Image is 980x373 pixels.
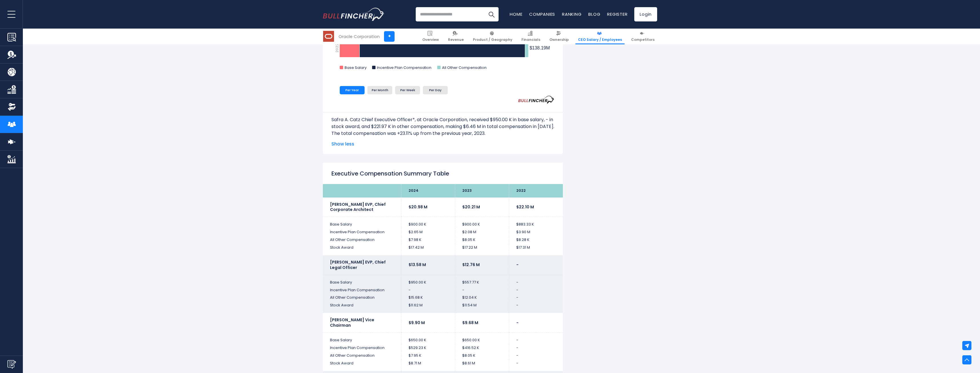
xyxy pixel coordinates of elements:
[401,352,455,360] td: $7.95 K
[377,65,431,70] text: Incentive Plan Compensation
[323,352,401,360] td: All Other Compensation
[7,103,16,111] img: Ownership
[409,262,426,268] b: $13.58 M
[509,236,563,244] td: $8.28 K
[334,43,340,53] text: 2022
[323,275,401,286] td: Base Salary
[323,8,385,21] img: Bullfincher logo
[509,360,563,371] td: -
[323,333,401,344] td: Base Salary
[455,236,509,244] td: $8.05 K
[509,228,563,236] td: $3.90 M
[549,37,569,42] span: Ownership
[509,217,563,228] td: $883.33 K
[323,344,401,352] td: Incentive Plan Compensation
[345,65,367,70] text: Base Salary
[330,202,386,213] b: [PERSON_NAME] EVP, Chief Corporate Architect
[401,244,455,255] td: $17.42 M
[401,344,455,352] td: $529.23 K
[509,294,563,302] td: -
[509,244,563,255] td: $17.31 M
[423,86,448,94] li: Per Day
[455,217,509,228] td: $900.00 K
[323,217,401,228] td: Base Salary
[401,333,455,344] td: $650.00 K
[331,130,554,137] p: The total compensation was +23.11% up from the previous year, 2023.
[401,302,455,313] td: $11.62 M
[422,37,439,42] span: Overview
[401,286,455,294] td: -
[562,11,581,17] a: Ranking
[409,204,427,210] b: $20.98 M
[323,294,401,302] td: All Other Compensation
[484,7,499,21] button: Search
[384,31,395,42] a: +
[401,360,455,371] td: $8.71 M
[330,259,386,270] b: [PERSON_NAME] EVP, Chief Legal Officer
[455,360,509,371] td: $8.61 M
[448,37,464,42] span: Revenue
[401,236,455,244] td: $7.98 K
[462,204,480,210] b: $20.21 M
[529,45,550,50] tspan: $138.19M
[634,7,657,21] a: Login
[509,352,563,360] td: -
[445,29,466,44] a: Revenue
[401,294,455,302] td: $15.68 K
[529,11,555,17] a: Companies
[323,244,401,255] td: Stock Award
[521,37,540,42] span: Financials
[516,320,519,326] b: -
[455,333,509,344] td: $650.00 K
[323,302,401,313] td: Stock Award
[578,37,622,42] span: CEO Salary / Employees
[455,228,509,236] td: $2.08 M
[401,184,455,198] th: 2024
[455,344,509,352] td: $416.52 K
[339,33,380,40] div: Oracle Corporation
[401,228,455,236] td: $2.65 M
[331,116,554,130] p: Safra A. Catz Chief Executive Officer*, at Oracle Corporation, received $950.00 K in base salary,...
[455,302,509,313] td: $11.54 M
[509,275,563,286] td: -
[409,320,425,326] b: $9.90 M
[455,352,509,360] td: $8.05 K
[509,286,563,294] td: -
[516,204,534,210] b: $22.10 M
[629,29,657,44] a: Competitors
[420,29,441,44] a: Overview
[323,8,384,21] a: Go to homepage
[473,37,512,42] span: Product / Geography
[607,11,627,17] a: Register
[340,86,365,94] li: Per Year
[395,86,420,94] li: Per Week
[462,320,478,326] b: $9.68 M
[509,302,563,313] td: -
[323,360,401,371] td: Stock Award
[547,29,571,44] a: Ownership
[323,228,401,236] td: Incentive Plan Compensation
[442,65,487,70] text: All Other Compensation
[367,86,392,94] li: Per Month
[401,217,455,228] td: $900.00 K
[455,184,509,198] th: 2023
[519,29,543,44] a: Financials
[510,11,522,17] a: Home
[455,244,509,255] td: $17.22 M
[323,31,334,42] img: ORCL logo
[509,184,563,198] th: 2022
[588,11,600,17] a: Blog
[455,286,509,294] td: -
[631,37,655,42] span: Competitors
[575,29,625,44] a: CEO Salary / Employees
[331,141,554,147] span: Show less
[470,29,515,44] a: Product / Geography
[323,236,401,244] td: All Other Compensation
[462,262,480,268] b: $12.76 M
[331,169,554,178] h2: Executive Compensation Summary Table
[516,262,519,268] b: -
[509,344,563,352] td: -
[509,333,563,344] td: -
[401,275,455,286] td: $950.00 K
[323,286,401,294] td: Incentive Plan Compensation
